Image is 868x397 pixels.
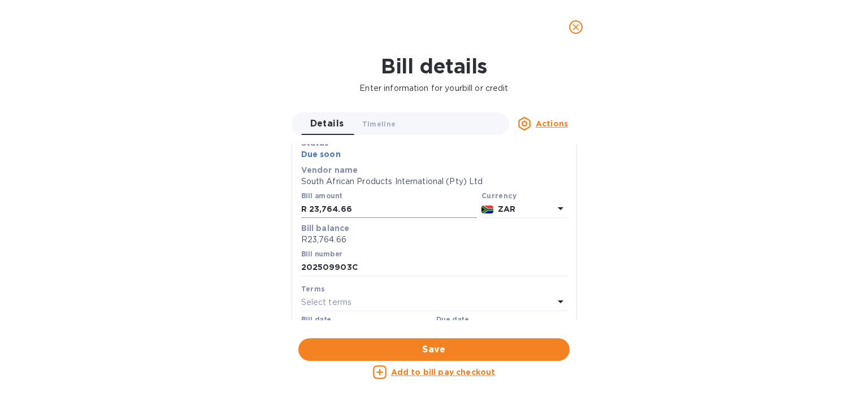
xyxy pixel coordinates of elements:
button: close [562,14,589,41]
input: R Enter bill amount [309,201,477,218]
u: Add to bill pay checkout [391,368,496,377]
p: Due soon [301,149,567,160]
span: Save [307,343,561,356]
b: Terms [301,285,325,293]
p: South African Products International (Pty) Ltd [301,176,567,187]
h1: Bill details [9,54,859,78]
u: Actions [536,119,568,128]
input: Enter bill number [301,259,567,276]
span: Details [310,116,344,132]
p: Select terms [301,296,352,308]
b: Currency [481,191,517,200]
label: Bill amount [301,193,342,200]
p: Enter information for your bill or credit [9,82,859,94]
label: Bill number [301,251,342,258]
b: ZAR [498,204,515,213]
p: R23,764.66 [301,234,567,246]
label: Bill date [301,316,331,323]
b: Vendor name [301,165,358,174]
img: ZAR [481,206,493,213]
b: Bill balance [301,224,350,233]
span: Timeline [362,118,396,130]
label: Due date [436,316,468,323]
button: Save [298,338,570,361]
div: R [301,201,309,218]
